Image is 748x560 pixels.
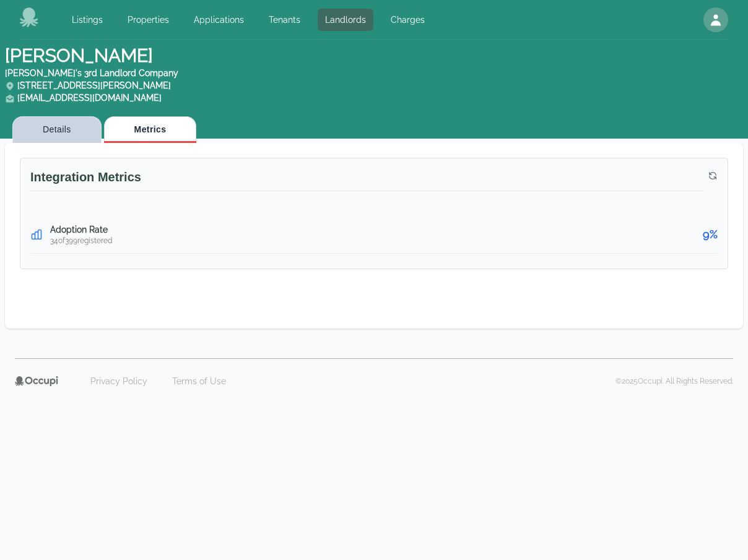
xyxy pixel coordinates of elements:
button: Refresh metrics [703,166,723,186]
a: Tenants [261,9,308,31]
a: [EMAIL_ADDRESS][DOMAIN_NAME] [17,93,162,103]
a: Listings [64,9,110,31]
a: Landlords [318,9,373,31]
span: 34 of 399 registered [50,236,112,246]
a: Properties [120,9,176,31]
span: Adoption Rate [50,223,112,236]
a: Applications [186,9,251,31]
span: [STREET_ADDRESS][PERSON_NAME] [5,80,171,90]
p: © 2025 Occupi. All Rights Reserved. [615,376,733,386]
button: Details [12,116,102,143]
div: 9 % [703,226,718,243]
h3: Integration Metrics [30,168,703,191]
div: [PERSON_NAME]'s 3rd Landlord Company [5,67,181,79]
button: Metrics [104,116,197,143]
h1: [PERSON_NAME] [5,45,181,104]
a: Charges [383,9,432,31]
a: Privacy Policy [83,371,155,391]
a: Terms of Use [165,371,233,391]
